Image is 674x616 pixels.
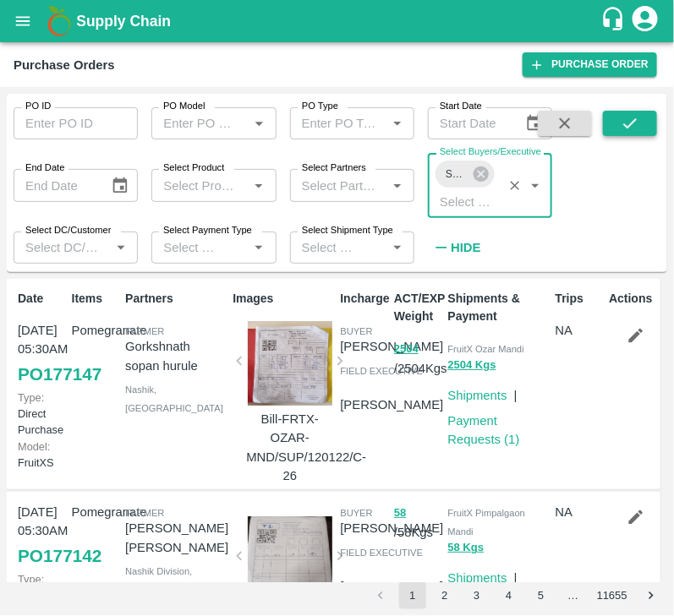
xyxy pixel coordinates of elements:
button: 58 [394,504,406,523]
span: Model: [18,440,50,453]
label: PO ID [25,100,51,113]
p: [PERSON_NAME] [340,577,443,596]
input: Select Partners [295,174,381,196]
a: Purchase Order [523,52,657,77]
button: open drawer [3,2,42,41]
p: Trips [556,290,603,308]
button: Open [386,112,408,134]
label: Start Date [440,100,482,113]
span: Nashik , [GEOGRAPHIC_DATA] [125,384,223,413]
p: Incharge [340,290,387,308]
label: PO Model [163,100,205,113]
p: Pomegranate [72,321,119,340]
label: Select Partners [302,161,366,175]
span: field executive [340,366,423,376]
button: Open [110,237,132,259]
div: | [507,379,518,405]
a: PO177147 [18,359,101,390]
button: Open [248,175,270,197]
p: ACT/EXP Weight [394,290,441,325]
span: Type: [18,573,44,586]
div: | [507,562,518,587]
button: 58 Kgs [448,538,485,558]
button: Open [524,175,546,197]
div: … [560,588,587,604]
label: PO Type [302,100,338,113]
label: Select Payment Type [163,224,252,237]
button: Clear [504,174,527,197]
p: [PERSON_NAME] [PERSON_NAME] [125,519,228,557]
input: Select Product [156,174,243,196]
button: Go to page 5 [528,582,555,609]
input: Start Date [428,107,512,139]
a: Payment Requests (1) [448,414,520,446]
span: FruitX Pimpalgaon Mandi [448,508,526,537]
span: Farmer [125,326,164,336]
p: Date [18,290,65,308]
p: / 58 Kgs [394,503,441,542]
p: Pomegranate [72,503,119,521]
button: Go to page 4 [496,582,523,609]
p: NA [556,321,603,340]
button: Open [386,237,408,259]
button: Open [248,112,270,134]
nav: pagination navigation [364,582,667,609]
input: Select Shipment Type [295,237,359,259]
span: FruitX Ozar Mandi [448,344,524,354]
button: Go to page 2 [431,582,458,609]
label: End Date [25,161,64,175]
a: PO177142 [18,541,101,571]
input: Select Payment Type [156,237,221,259]
p: Direct Purchase [18,390,65,439]
div: Sagar K [436,161,495,188]
span: Farmer [125,508,164,518]
span: Nashik Division , [GEOGRAPHIC_DATA] [125,566,223,595]
p: Bill-FRTX-OZAR-MND/SUP/120122/C-26 [246,410,333,485]
strong: Hide [451,241,480,254]
button: 2504 Kgs [448,356,496,375]
label: Select Buyers/Executive [440,145,541,159]
button: Go to page 11655 [592,582,633,609]
img: logo [42,4,76,38]
p: [PERSON_NAME] [340,519,443,537]
input: End Date [14,169,97,201]
span: Sagar K [436,166,477,183]
button: Choose date [518,107,551,139]
p: Items [72,290,119,308]
a: Shipments [448,389,507,402]
div: customer-support [600,6,630,36]
input: Enter PO Type [295,112,381,134]
p: [DATE] 05:30AM [18,503,65,541]
p: / 2504 Kgs [394,339,441,378]
label: Select DC/Customer [25,224,111,237]
label: Select Product [163,161,224,175]
input: Select DC/Customer [19,237,105,259]
p: [PERSON_NAME] [340,395,443,414]
button: page 1 [399,582,426,609]
button: Go to page 3 [463,582,490,609]
p: Partners [125,290,226,308]
input: Enter PO Model [156,112,243,134]
p: Images [233,290,333,308]
p: FruitXS [18,439,65,471]
input: Enter PO ID [14,107,138,139]
p: NA [556,503,603,521]
div: account of current user [630,3,660,39]
p: [PERSON_NAME] [340,337,443,356]
a: Shipments [448,571,507,585]
p: Shipments & Payment [448,290,549,325]
button: Open [386,175,408,197]
div: Purchase Orders [14,54,115,76]
button: Choose date [104,170,136,202]
b: Supply Chain [76,13,171,30]
span: buyer [340,326,372,336]
input: Select Buyers/Executive [433,190,497,212]
button: Open [248,237,270,259]
p: Gorkshnath sopan hurule [125,337,226,375]
span: field executive [340,548,423,558]
button: Go to next page [638,582,665,609]
label: Select Shipment Type [302,224,393,237]
a: Supply Chain [76,9,600,33]
button: 2504 [394,340,419,359]
span: Type: [18,391,44,404]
